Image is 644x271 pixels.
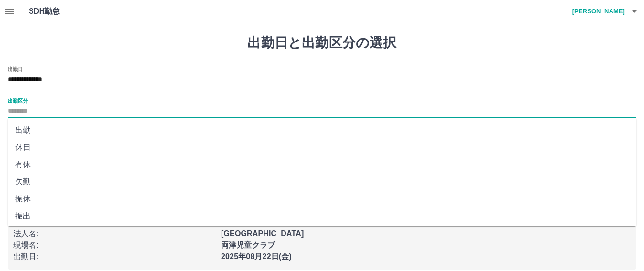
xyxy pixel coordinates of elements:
li: 出勤 [8,122,636,139]
p: 現場名 : [13,240,215,251]
b: 2025年08月22日(金) [221,252,292,261]
p: 出勤日 : [13,251,215,262]
h1: 出勤日と出勤区分の選択 [8,35,636,51]
b: 両津児童クラブ [221,241,275,249]
b: [GEOGRAPHIC_DATA] [221,229,304,238]
li: 振休 [8,190,636,208]
li: 休日 [8,139,636,156]
li: 振出 [8,208,636,225]
li: 有休 [8,156,636,173]
p: 法人名 : [13,228,215,240]
li: 欠勤 [8,173,636,190]
label: 出勤日 [8,65,23,73]
label: 出勤区分 [8,97,28,104]
li: 遅刻等 [8,225,636,242]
